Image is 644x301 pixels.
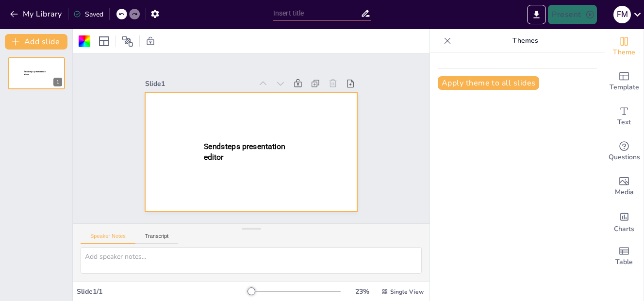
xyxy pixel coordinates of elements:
[5,34,67,50] button: Add slide
[614,224,634,234] span: Charts
[24,70,46,76] span: Sendsteps presentation editor
[605,134,644,169] div: Get real-time input from your audience
[273,6,361,20] input: Insert title
[8,57,65,89] div: Sendsteps presentation editor1
[135,233,179,244] button: Transcript
[613,5,631,24] button: F M
[615,257,633,268] span: Table
[617,117,631,128] span: Text
[605,204,644,239] div: Add charts and graphs
[77,287,248,296] div: Slide 1 / 1
[204,142,285,162] span: Sendsteps presentation editor
[615,187,634,198] span: Media
[548,5,596,24] button: Present
[605,29,644,64] div: Change the overall theme
[96,33,112,49] div: Layout
[73,10,103,19] div: Saved
[609,152,640,163] span: Questions
[438,76,539,90] button: Apply theme to all slides
[610,82,639,93] span: Template
[145,79,252,88] div: Slide 1
[605,239,644,274] div: Add a table
[390,288,424,296] span: Single View
[605,64,644,99] div: Add ready made slides
[605,99,644,134] div: Add text boxes
[53,78,62,86] div: 1
[527,5,546,24] button: Export to PowerPoint
[613,6,631,23] div: F M
[122,35,133,47] span: Position
[455,29,595,52] p: Themes
[613,47,635,58] span: Theme
[350,287,374,296] div: 23 %
[7,6,66,22] button: My Library
[81,233,135,244] button: Speaker Notes
[605,169,644,204] div: Add images, graphics, shapes or video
